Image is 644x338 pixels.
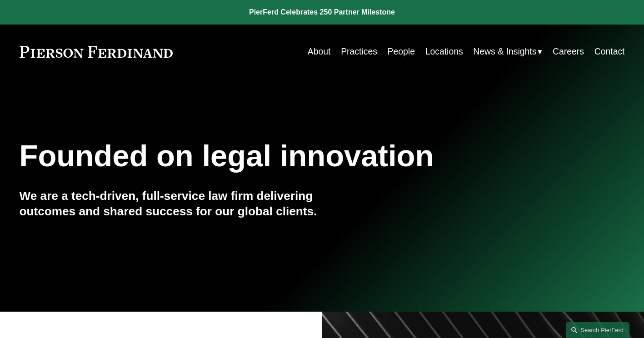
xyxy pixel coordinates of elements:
a: Contact [594,43,625,60]
a: People [388,43,415,60]
h1: Founded on legal innovation [20,139,524,174]
a: Locations [425,43,463,60]
a: folder dropdown [473,43,542,60]
h4: We are a tech-driven, full-service law firm delivering outcomes and shared success for our global... [20,189,322,219]
a: About [308,43,331,60]
a: Careers [553,43,584,60]
a: Practices [341,43,377,60]
span: News & Insights [473,44,536,60]
a: Search this site [566,322,629,338]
